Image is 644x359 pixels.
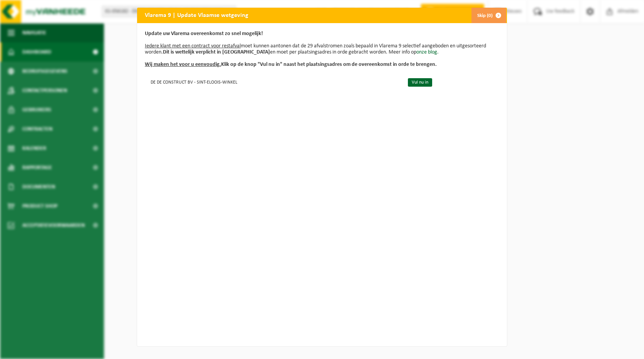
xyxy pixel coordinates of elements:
[145,62,437,67] b: Klik op de knop "Vul nu in" naast het plaatsingsadres om de overeenkomst in orde te brengen.
[416,49,439,55] a: onze blog.
[145,43,241,49] u: Iedere klant met een contract voor restafval
[137,8,256,22] h2: Vlarema 9 | Update Vlaamse wetgeving
[145,75,401,88] td: DE DE CONSTRUCT BV - SINT-ELOOIS-WINKEL
[145,62,221,67] u: Wij maken het voor u eenvoudig.
[163,49,270,55] b: Dit is wettelijk verplicht in [GEOGRAPHIC_DATA]
[145,31,263,37] b: Update uw Vlarema overeenkomst zo snel mogelijk!
[471,8,506,23] button: Skip (0)
[145,31,499,68] p: moet kunnen aantonen dat de 29 afvalstromen zoals bepaald in Vlarema 9 selectief aangeboden en ui...
[408,78,432,87] a: Vul nu in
